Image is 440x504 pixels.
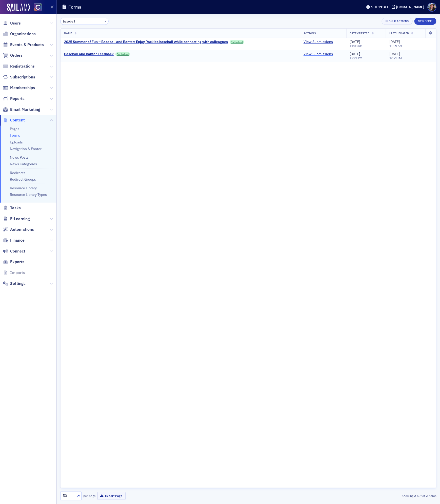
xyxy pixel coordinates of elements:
[3,74,35,80] a: Subscriptions
[3,20,21,26] a: Users
[3,64,35,69] a: Registrations
[389,56,402,60] time: 12:21 PM
[10,281,26,286] span: Settings
[396,5,425,9] div: [DOMAIN_NAME]
[3,238,25,243] a: Finance
[389,31,409,35] span: Last Updated
[3,248,25,254] a: Connect
[3,259,24,265] a: Exports
[304,52,333,56] a: View Submissions
[3,96,25,101] a: Reports
[414,18,436,23] a: New Form
[10,107,40,112] span: Email Marketing
[10,140,23,144] a: Uploads
[60,18,109,25] input: Search…
[3,117,25,123] a: Content
[3,85,35,91] a: Memberships
[83,494,96,498] label: per page
[389,52,400,56] span: [DATE]
[10,259,24,265] span: Exports
[10,192,47,197] a: Resource Library Types
[34,3,42,11] img: SailAMX
[10,227,34,232] span: Automations
[64,40,228,44] a: 2025 Summer of Fun – Baseball and Banter: Enjoy Rockies baseball while connecting with colleagues
[3,216,30,222] a: E-Learning
[304,31,316,35] span: Actions
[392,5,426,9] button: [DOMAIN_NAME]
[97,492,126,500] button: Export Page
[10,85,35,91] span: Memberships
[3,42,44,48] a: Events & Products
[413,494,417,498] strong: 2
[64,31,72,35] span: Name
[3,31,36,37] a: Organizations
[371,5,389,9] div: Support
[10,238,25,243] span: Finance
[68,4,81,10] h1: Forms
[428,3,436,12] span: Profile
[10,146,42,151] a: Navigation & Footer
[10,205,21,211] span: Tasks
[10,133,20,138] a: Forms
[425,494,429,498] strong: 2
[350,44,363,48] time: 11:08 AM
[10,248,25,254] span: Connect
[389,39,400,44] span: [DATE]
[389,20,409,23] div: Bulk Actions
[382,18,412,25] button: Bulk Actions
[10,155,29,160] a: News Posts
[10,270,25,276] span: Imports
[414,18,436,25] button: New Form
[350,52,360,56] span: [DATE]
[63,493,74,499] div: 50
[10,64,35,69] span: Registrations
[3,107,40,112] a: Email Marketing
[10,53,23,58] span: Orders
[30,3,42,12] a: View Homepage
[3,205,21,211] a: Tasks
[315,494,436,498] div: Showing out of items
[10,31,36,37] span: Organizations
[230,40,244,44] a: Published
[10,127,19,131] a: Pages
[10,177,36,182] a: Redirect Groups
[10,171,25,175] a: Redirects
[103,19,108,23] button: ×
[10,20,21,26] span: Users
[10,216,30,222] span: E-Learning
[10,96,25,101] span: Reports
[115,52,130,56] a: Published
[3,270,25,276] a: Imports
[10,186,37,190] a: Resource Library
[3,53,23,58] a: Orders
[389,44,402,48] time: 11:09 AM
[10,162,37,166] a: News Categories
[304,40,333,44] a: View Submissions
[10,42,44,48] span: Events & Products
[350,39,360,44] span: [DATE]
[7,4,30,12] img: SailAMX
[10,74,35,80] span: Subscriptions
[350,31,370,35] span: Date Created
[10,117,25,123] span: Content
[350,56,363,60] time: 12:21 PM
[64,52,114,56] a: Baseball and Banter Feedback
[3,281,26,286] a: Settings
[3,227,34,232] a: Automations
